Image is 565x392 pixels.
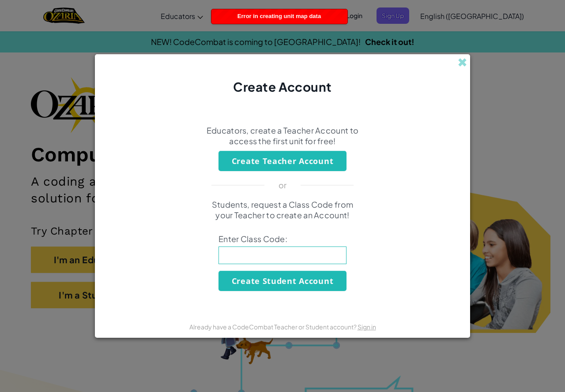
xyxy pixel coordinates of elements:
span: Create Account [233,79,332,94]
p: Students, request a Class Code from your Teacher to create an Account! [205,199,360,220]
span: Error in creating unit map data [237,13,321,19]
span: Enter Class Code: [218,234,347,244]
button: Create Teacher Account [218,151,347,171]
p: Educators, create a Teacher Account to access the first unit for free! [205,125,360,146]
a: Sign in [358,323,376,331]
button: Create Student Account [218,271,347,291]
p: or [279,180,287,190]
span: Already have a CodeCombat Teacher or Student account? [189,323,358,331]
